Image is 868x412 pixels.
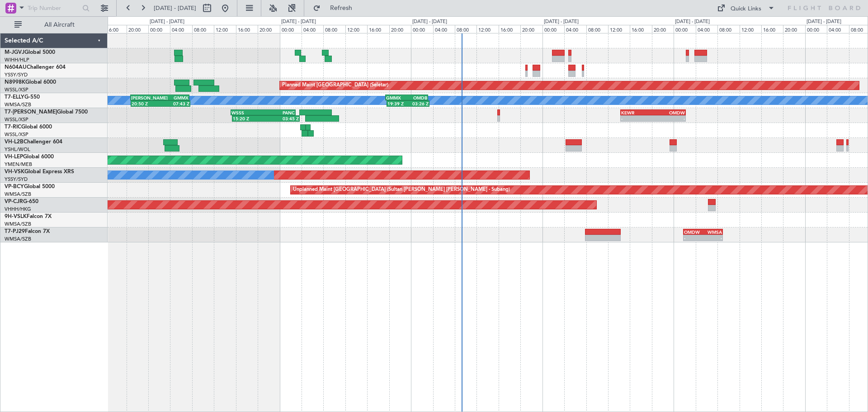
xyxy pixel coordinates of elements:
div: [DATE] - [DATE] [807,18,841,26]
button: All Aircraft [10,18,98,32]
div: 08:00 [192,25,214,33]
input: Trip Number [28,1,80,15]
button: Quick Links [712,1,779,15]
a: YSHL/WOL [5,146,30,153]
a: N8998KGlobal 6000 [5,80,56,85]
div: 00:00 [148,25,170,33]
a: VH-L2BChallenger 604 [5,139,62,145]
span: VP-BCY [5,184,24,189]
div: - [703,235,722,241]
div: 04:00 [564,25,586,33]
div: [DATE] - [DATE] [544,18,579,26]
div: 20:00 [258,25,279,33]
a: 9H-VSLKFalcon 7X [5,214,52,219]
a: WIHH/HLP [5,57,29,63]
button: Refresh [309,1,363,15]
div: - [684,235,703,241]
span: All Aircraft [24,22,95,28]
div: 03:45 Z [266,116,299,121]
a: WSSL/XSP [5,131,28,138]
span: VH-L2B [5,139,24,145]
a: WMSA/SZB [5,191,31,198]
a: WSSL/XSP [5,116,28,123]
div: 12:00 [740,25,761,33]
span: 9H-VSLK [5,214,27,219]
div: 20:50 Z [132,101,160,106]
div: OMDW [684,229,703,235]
a: WMSA/SZB [5,236,31,242]
div: 12:00 [608,25,630,33]
div: 00:00 [674,25,695,33]
div: - [653,116,685,121]
a: T7-PJ29Falcon 7X [5,229,50,234]
div: 00:00 [411,25,433,33]
div: 07:43 Z [160,101,189,106]
div: 19:39 Z [387,101,408,106]
div: 16:00 [236,25,258,33]
div: 08:00 [586,25,608,33]
span: VP-CJR [5,199,23,204]
div: PANC [263,110,295,115]
span: VH-LEP [5,154,23,160]
a: N604AUChallenger 604 [5,65,66,70]
a: YSSY/SYD [5,71,28,78]
div: 04:00 [827,25,849,33]
a: T7-ELLYG-550 [5,95,40,100]
div: WMSA [703,229,722,235]
div: 20:00 [389,25,411,33]
div: GMMX [386,95,407,100]
div: 20:00 [783,25,805,33]
div: OMDB [406,95,427,100]
span: T7-ELLY [5,95,24,100]
div: 04:00 [696,25,717,33]
div: [DATE] - [DATE] [281,18,316,26]
div: Unplanned Maint [GEOGRAPHIC_DATA] (Sultan [PERSON_NAME] [PERSON_NAME] - Subang) [293,183,510,197]
a: T7-RICGlobal 6000 [5,124,52,130]
div: 16:00 [630,25,651,33]
div: 12:00 [214,25,236,33]
div: 12:00 [345,25,367,33]
span: N8998K [5,80,25,85]
span: VH-VSK [5,169,24,175]
div: GMMX [160,95,189,100]
div: WSSS [231,110,263,115]
div: 04:00 [170,25,192,33]
div: 08:00 [323,25,345,33]
div: 03:26 Z [408,101,429,106]
div: 16:00 [367,25,389,33]
div: 20:00 [520,25,542,33]
div: Planned Maint [GEOGRAPHIC_DATA] (Seletar) [282,79,388,92]
div: 15:20 Z [233,116,266,121]
span: N604AU [5,65,27,70]
a: WMSA/SZB [5,101,31,108]
a: VP-BCYGlobal 5000 [5,184,55,189]
div: 04:00 [433,25,455,33]
span: M-JGVJ [5,50,24,55]
a: WSSL/XSP [5,86,28,93]
a: WMSA/SZB [5,221,31,227]
a: VH-LEPGlobal 6000 [5,154,54,160]
div: [DATE] - [DATE] [675,18,710,26]
div: [PERSON_NAME] [131,95,160,100]
div: 00:00 [280,25,302,33]
div: 00:00 [805,25,827,33]
div: OMDW [653,110,685,115]
div: 20:00 [127,25,148,33]
div: 20:00 [652,25,674,33]
div: 16:00 [761,25,783,33]
a: VP-CJRG-650 [5,199,38,204]
div: 08:00 [455,25,476,33]
a: YSSY/SYD [5,176,28,183]
div: 00:00 [542,25,564,33]
a: VHHH/HKG [5,206,31,213]
div: KEWR [621,110,653,115]
a: VH-VSKGlobal Express XRS [5,169,74,175]
div: [DATE] - [DATE] [412,18,447,26]
div: 08:00 [717,25,739,33]
span: [DATE] - [DATE] [154,4,196,12]
div: 04:00 [302,25,323,33]
div: Quick Links [731,5,761,14]
div: 16:00 [499,25,520,33]
span: Refresh [322,5,360,11]
div: 16:00 [104,25,126,33]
